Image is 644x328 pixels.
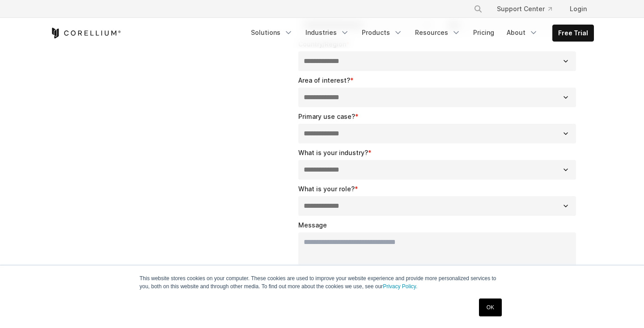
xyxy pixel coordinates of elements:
div: Navigation Menu [246,25,594,42]
span: Area of interest? [298,76,350,84]
span: Primary use case? [298,113,355,120]
p: This website stores cookies on your computer. These cookies are used to improve your website expe... [140,274,504,290]
a: Solutions [246,25,298,41]
a: Login [563,1,594,17]
button: Search [470,1,486,17]
a: Products [356,25,408,41]
span: Message [298,221,327,229]
a: Resources [410,25,466,41]
span: What is your industry? [298,149,368,156]
span: What is your role? [298,185,355,193]
div: Navigation Menu [463,1,594,17]
a: OK [479,299,502,316]
a: Support Center [490,1,559,17]
a: Privacy Policy. [383,283,417,290]
a: Free Trial [553,25,593,41]
a: Industries [300,25,355,41]
a: Corellium Home [50,28,121,38]
a: About [501,25,543,41]
a: Pricing [468,25,500,41]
